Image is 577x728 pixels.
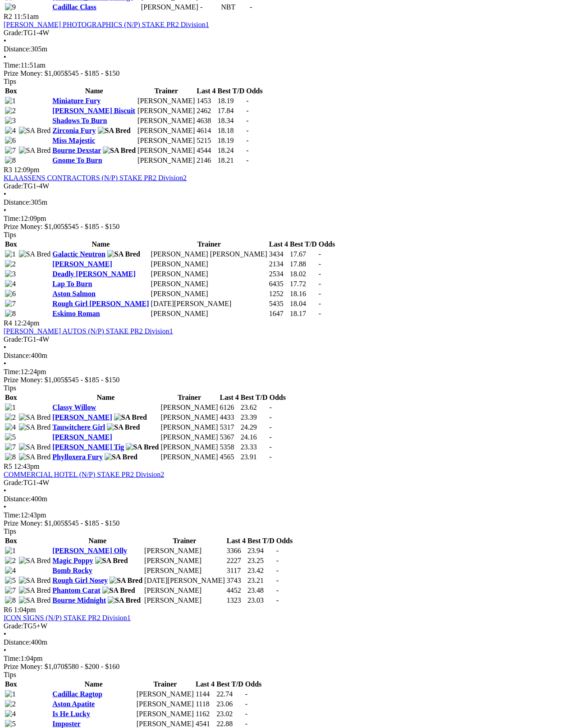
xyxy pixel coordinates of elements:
a: Phylloxera Fury [52,453,103,461]
a: Galactic Neutron [52,250,105,258]
td: [PERSON_NAME] [137,96,195,105]
td: 23.91 [240,453,268,462]
td: 23.03 [247,596,275,605]
th: Name [52,680,135,689]
td: 18.19 [217,96,245,105]
div: Prize Money: $1,005 [4,376,573,384]
td: 4565 [220,453,239,462]
span: - [246,156,248,164]
td: 18.16 [289,289,317,298]
a: Aston Apatite [52,700,95,708]
span: - [276,596,279,604]
span: - [246,107,248,114]
a: Phantom Carat [52,586,100,594]
img: 6 [5,137,16,145]
a: Lap To Burn [52,280,92,288]
span: R5 [4,462,12,470]
span: Tips [4,671,16,678]
a: Magic Poppy [52,557,93,564]
img: 8 [5,310,16,318]
span: • [4,646,6,654]
span: - [276,586,279,594]
td: 5215 [196,136,216,145]
span: $580 - $200 - $160 [64,663,120,670]
div: 12:24pm [4,368,573,376]
span: $545 - $185 - $150 [64,69,120,77]
span: - [319,300,321,307]
a: Bourne Dexstar [52,147,101,154]
th: Best T/D [289,240,317,249]
td: [PERSON_NAME] [137,126,195,135]
a: Cadillac Ragtop [52,690,102,698]
span: Distance: [4,198,31,206]
th: Odds [246,87,263,96]
img: 1 [5,690,16,698]
img: 4 [5,567,16,575]
td: 23.48 [247,586,275,595]
img: SA Bred [105,453,137,461]
img: SA Bred [19,586,51,595]
span: Grade: [4,182,23,190]
span: • [4,190,6,198]
span: Grade: [4,622,23,630]
span: Grade: [4,335,23,343]
td: [PERSON_NAME] [160,403,218,412]
th: Name [52,536,143,545]
td: 23.94 [247,546,275,555]
span: R2 [4,13,12,20]
img: 7 [5,443,16,451]
span: Box [5,394,17,401]
span: - [250,3,252,11]
span: $545 - $185 - $150 [64,519,120,527]
div: 400m [4,495,573,503]
img: SA Bred [19,413,51,421]
span: 11:51am [14,13,39,20]
a: Bourne Midnight [52,596,106,604]
img: SA Bred [19,596,51,604]
img: SA Bred [19,423,51,431]
img: 6 [5,290,16,298]
td: 2227 [226,556,246,565]
span: • [4,503,6,511]
th: Trainer [160,393,218,402]
div: Prize Money: $1,005 [4,69,573,78]
div: 400m [4,638,573,646]
td: [DATE][PERSON_NAME] [151,299,268,308]
img: 2 [5,700,16,708]
td: 5317 [220,423,239,432]
td: 4614 [196,126,216,135]
td: 18.24 [217,146,245,155]
a: Deadly [PERSON_NAME] [52,270,135,278]
span: Tips [4,527,16,535]
img: 4 [5,710,16,718]
span: $545 - $185 - $150 [64,376,120,384]
span: - [246,117,248,124]
a: [PERSON_NAME] PHOTOGRAPHICS (N/P) STAKE PR2 Division1 [4,21,209,28]
td: [PERSON_NAME] [144,586,225,595]
div: 12:09pm [4,215,573,223]
td: 1252 [269,289,288,298]
td: [PERSON_NAME] [137,146,195,155]
div: TG1-4W [4,335,573,343]
img: SA Bred [110,577,142,585]
td: [PERSON_NAME] [151,309,268,318]
td: 22.74 [216,690,244,699]
th: Best T/D [216,680,244,689]
img: 9 [5,3,16,11]
span: - [319,310,321,317]
div: Prize Money: $1,070 [4,663,573,671]
span: - [269,423,271,431]
td: 18.17 [289,309,317,318]
img: 4 [5,423,16,431]
div: 12:43pm [4,511,573,519]
span: Box [5,537,17,545]
td: [PERSON_NAME] [144,546,225,555]
span: Time: [4,215,21,222]
th: Name [52,240,149,249]
td: [PERSON_NAME] [151,279,268,288]
a: Imposter [52,720,80,728]
span: • [4,630,6,638]
span: Time: [4,511,21,519]
span: Box [5,87,17,95]
img: SA Bred [19,250,51,258]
